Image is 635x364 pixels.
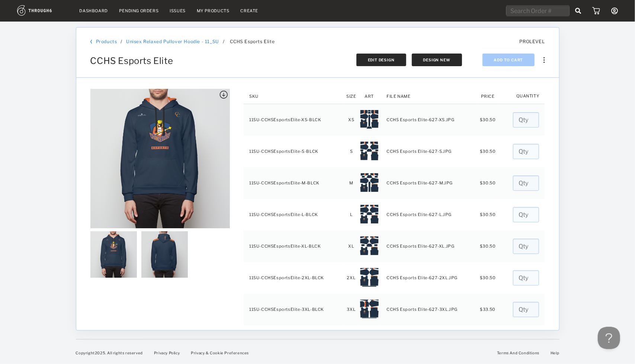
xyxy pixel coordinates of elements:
[412,54,462,66] button: Design New
[551,351,559,355] a: Help
[154,351,180,355] a: Privacy Policy
[513,207,539,222] input: Qty
[497,351,539,355] a: Terms And Conditions
[360,173,379,192] img: 0b5e3c49-a60a-4802-bfd4-5c37befcaff5-M.jpg
[381,167,478,199] td: CCHS Esports Elite-627-M.JPG
[506,5,570,16] input: Search Order #
[598,327,620,349] iframe: Toggle Customer Support
[345,167,357,199] td: M
[543,57,545,63] img: meatball_vertical.0c7b41df.svg
[345,262,357,294] td: 2XL
[480,244,496,249] span: $ 30.50
[513,302,539,317] input: Qty
[513,270,539,286] input: Qty
[511,89,545,95] th: Quantity
[241,8,259,13] a: Create
[480,149,496,154] span: $ 30.50
[381,104,478,136] td: CCHS Esports Elite-627-XS.JPG
[360,142,379,160] img: ccee01d1-bd1f-40c4-b630-c870778da59d-S.jpg
[244,199,345,231] td: 11SU-CCHSEsportsElite-L-BLCK
[223,39,225,44] span: /
[119,8,158,13] a: Pending Orders
[360,236,379,255] img: 3e47957f-3c50-4027-95fe-41bae40ca863-XL.jpg
[76,351,143,355] span: Copyright 2025 . All rights reserved
[345,231,357,262] td: XL
[191,351,249,355] a: Privacy & Cookie Preferences
[480,307,496,312] span: $ 33.50
[90,39,92,44] img: back_bracket.f28aa67b.svg
[244,89,345,104] th: SKU
[480,275,496,280] span: $ 30.50
[368,58,395,62] span: Edit Design
[244,231,345,262] td: 11SU-CCHSEsportsElite-XL-BLCK
[141,231,188,278] img: 2211_Thumb_b0591851bc774a7d8d29ca78eca11240-211-.png
[381,262,478,294] td: CCHS Esports Elite-627-2XL.JPG
[244,167,345,199] td: 11SU-CCHSEsportsElite-M-BLCK
[90,231,137,278] img: 1211_Thumb_893a6032dd1d4073951636b6970d8ea3-211-.png
[244,136,345,167] td: 11SU-CCHSEsportsElite-S-BLCK
[513,239,539,254] input: Qty
[478,89,498,104] th: Price
[345,104,357,136] td: XS
[360,268,379,287] img: f2be83e8-8904-4747-92f3-5f234233bf7c-2XL.jpg
[96,39,117,44] a: Products
[360,110,379,129] img: d388df10-1385-40c9-a7d8-5ffc56898c61-XS.jpg
[170,8,186,13] a: Issues
[244,104,345,136] td: 11SU-CCHSEsportsElite-XS-BLCK
[480,117,496,122] span: $ 30.50
[126,39,219,44] a: Unisex Relaxed Pullover Hoodie - 11_SU
[360,205,379,223] img: 19aede07-f33a-4f28-b8ae-534b0626e15c-L.jpg
[480,180,496,186] span: $ 30.50
[219,91,228,99] img: icon_button_download.25f86ee2.svg
[381,294,478,325] td: CCHS Esports Elite-627-3XL.JPG
[345,136,357,167] td: S
[230,39,275,44] span: CCHS Esports Elite
[480,212,496,217] span: $ 30.50
[17,5,68,16] img: logo.1c10ca64.svg
[381,89,478,104] th: File Name
[80,8,108,13] a: Dashboard
[244,294,345,325] td: 11SU-CCHSEsportsElite-3XL-BLCK
[357,89,381,104] th: Art
[513,112,539,128] input: Qty
[381,199,478,231] td: CCHS Esports Elite-627-L.JPG
[592,7,600,15] img: icon_cart.dab5cea1.svg
[345,199,357,231] td: L
[513,144,539,159] input: Qty
[482,54,535,66] button: Add To Cart
[121,39,122,44] div: /
[197,8,230,13] a: My Products
[90,55,173,66] span: CCHS Esports Elite
[360,300,379,318] img: 1df88bed-eafb-42dd-904a-d2ea86aeb589-3XL.jpg
[513,175,539,191] input: Qty
[381,136,478,167] td: CCHS Esports Elite-627-S.JPG
[244,262,345,294] td: 11SU-CCHSEsportsElite-2XL-BLCK
[356,54,406,66] button: Edit Design
[520,39,545,44] span: PROLEVEL
[345,89,357,104] th: Size
[345,294,357,325] td: 3XL
[381,231,478,262] td: CCHS Esports Elite-627-XL.JPG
